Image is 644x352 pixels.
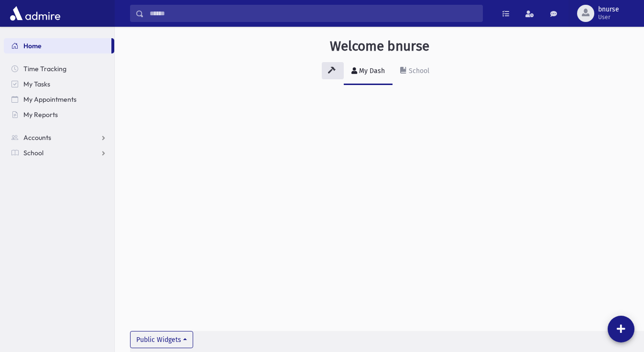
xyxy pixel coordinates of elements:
a: Accounts [4,130,114,145]
span: Accounts [23,133,51,142]
span: School [23,149,44,157]
span: Home [23,42,42,50]
div: School [407,67,429,75]
a: School [393,58,437,85]
a: My Reports [4,107,114,122]
span: User [598,13,619,21]
a: My Tasks [4,76,114,92]
a: Home [4,38,111,53]
a: Time Tracking [4,61,114,76]
button: Public Widgets [130,331,193,348]
div: My Dash [357,67,385,75]
a: My Dash [344,58,393,85]
a: School [4,145,114,160]
span: My Appointments [23,95,76,104]
span: Time Tracking [23,64,66,73]
a: My Appointments [4,92,114,107]
input: Search [144,5,482,22]
img: AdmirePro [8,4,63,23]
span: My Reports [23,110,58,119]
span: bnurse [598,6,619,13]
span: My Tasks [23,80,50,88]
h3: Welcome bnurse [330,38,429,54]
